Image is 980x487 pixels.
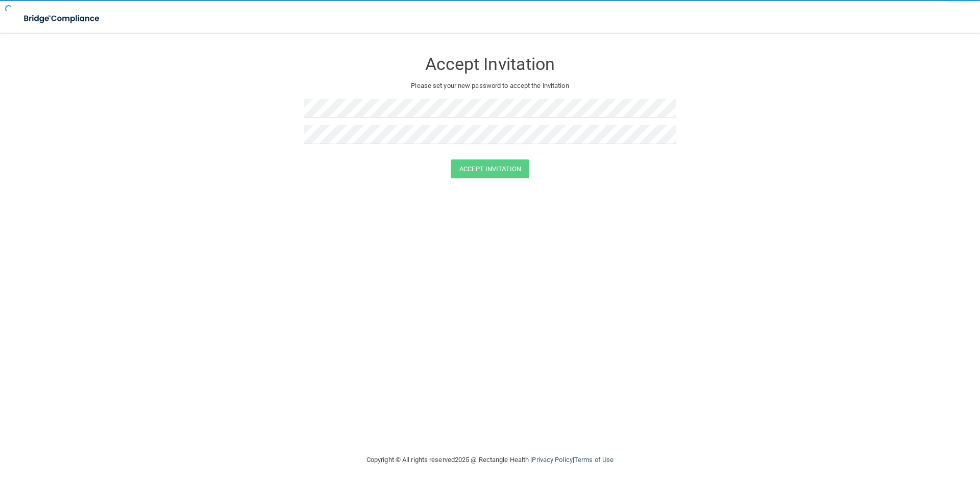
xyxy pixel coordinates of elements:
a: Privacy Policy [532,456,572,463]
div: Copyright © All rights reserved 2025 @ Rectangle Health | | [304,444,676,476]
h3: Accept Invitation [304,55,676,74]
img: bridge_compliance_login_screen.278c3ca4.svg [15,8,109,29]
p: Please set your new password to accept the invitation [311,80,669,92]
a: Terms of Use [574,456,614,463]
button: Accept Invitation [451,159,529,178]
